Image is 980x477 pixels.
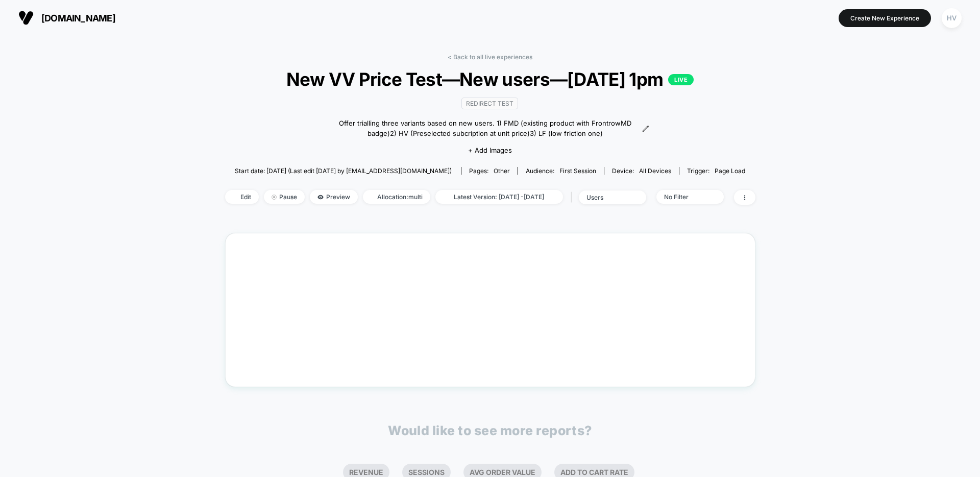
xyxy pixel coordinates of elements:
[272,195,277,200] img: end
[559,167,596,175] span: First Session
[468,146,512,154] span: + Add Images
[225,190,259,204] span: Edit
[668,74,694,85] p: LIVE
[715,167,745,175] span: Page Load
[461,98,518,109] span: Redirect Test
[15,10,118,26] button: [DOMAIN_NAME]
[942,8,962,28] div: HV
[331,118,639,138] span: Offer trialling three variants based on new users. 1) FMD (existing product with FrontrowMD badge...
[264,190,305,204] span: Pause
[687,167,745,175] div: Trigger:
[435,190,563,204] span: Latest Version: [DATE] - [DATE]
[448,53,532,61] a: < Back to all live experiences
[388,423,592,438] p: Would like to see more reports?
[18,10,34,26] img: Visually logo
[839,9,931,27] button: Create New Experience
[41,13,115,23] span: [DOMAIN_NAME]
[469,167,510,175] div: Pages:
[526,167,596,175] div: Audience:
[251,68,728,90] span: New VV Price Test—New users—[DATE] 1pm
[639,167,671,175] span: all devices
[568,190,579,205] span: |
[363,190,430,204] span: Allocation: multi
[494,167,510,175] span: other
[586,194,627,201] div: users
[664,193,705,201] div: No Filter
[235,167,452,175] span: Start date: [DATE] (Last edit [DATE] by [EMAIL_ADDRESS][DOMAIN_NAME])
[604,167,679,175] span: Device:
[939,8,965,29] button: HV
[310,190,358,204] span: Preview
